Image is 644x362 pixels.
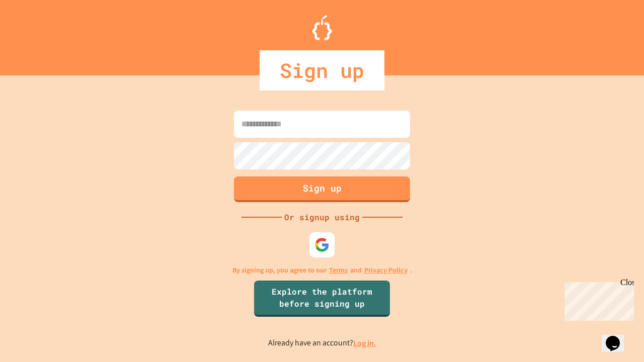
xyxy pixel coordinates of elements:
[602,322,634,352] iframe: chat widget
[232,265,412,276] p: By signing up, you agree to our and .
[364,265,408,276] a: Privacy Policy
[312,15,332,40] img: Logo.svg
[314,237,330,252] img: google-icon.svg
[4,4,69,64] div: Chat with us now!Close
[560,278,634,321] iframe: chat widget
[353,338,376,348] a: Log in.
[282,211,362,223] div: Or signup using
[260,50,384,90] div: Sign up
[234,176,410,202] button: Sign up
[268,337,376,349] p: Already have an account?
[329,265,348,276] a: Terms
[254,281,390,317] a: Explore the platform before signing up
